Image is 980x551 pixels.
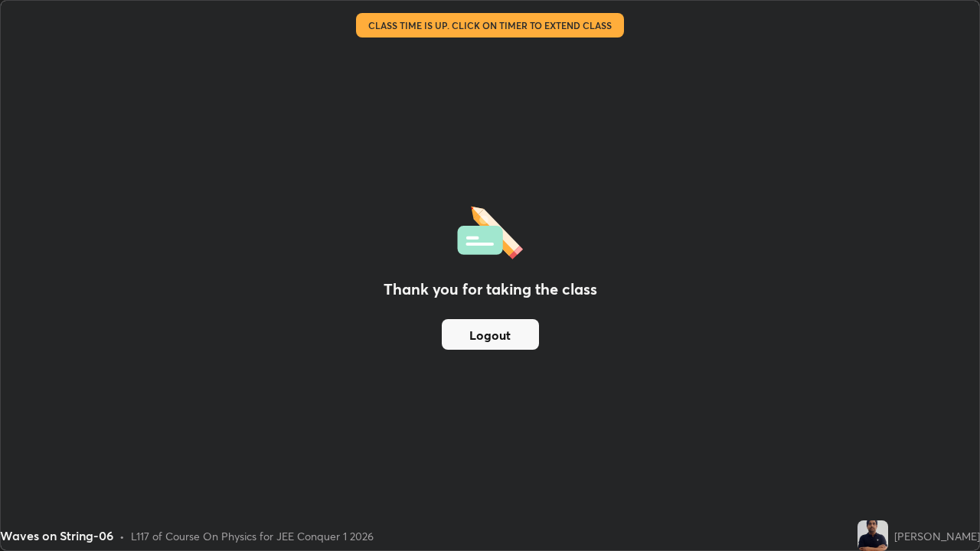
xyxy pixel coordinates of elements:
[131,528,374,544] div: L117 of Course On Physics for JEE Conquer 1 2026
[442,319,539,350] button: Logout
[119,528,125,544] div: •
[894,528,980,544] div: [PERSON_NAME]
[457,201,523,259] img: offlineFeedback.1438e8b3.svg
[384,278,597,301] h2: Thank you for taking the class
[857,520,888,551] img: 7ef12e9526204b6db105cf6f6d810fe9.jpg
